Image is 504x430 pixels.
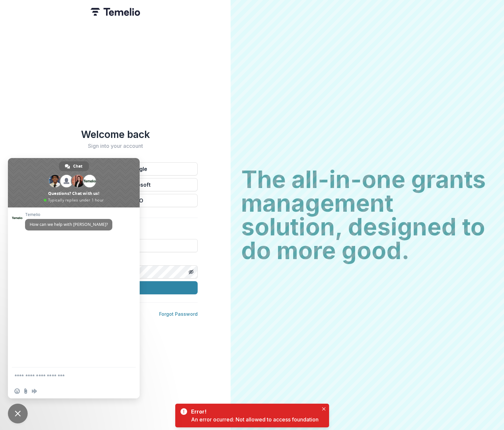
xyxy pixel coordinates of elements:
[191,408,316,416] div: Error!
[159,311,198,317] a: Forgot Password
[186,267,196,277] button: Toggle password visibility
[33,128,198,140] h1: Welcome back
[14,389,20,394] span: Insert an emoji
[320,405,328,413] button: Close
[14,367,120,384] textarea: Compose your message...
[32,389,37,394] span: Audio message
[30,222,108,227] span: How can we help with [PERSON_NAME]?
[59,161,89,171] a: Chat
[8,404,28,423] a: Close chat
[91,8,140,16] img: Temelio
[25,212,112,217] span: Temelio
[23,389,28,394] span: Send a file
[73,161,82,171] span: Chat
[191,416,319,423] div: An error ocurred: Not allowed to access foundation
[33,143,198,149] h2: Sign into your account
